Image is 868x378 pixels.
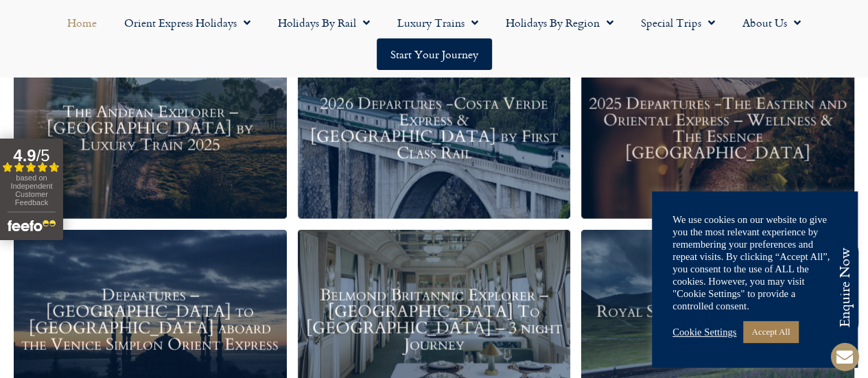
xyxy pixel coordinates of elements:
nav: Menu [7,7,861,70]
a: Special Trips [627,7,729,38]
h3: Departures – [GEOGRAPHIC_DATA] to [GEOGRAPHIC_DATA] aboard the Venice Simplon Orient Express [21,287,280,353]
a: The Andean Explorer – [GEOGRAPHIC_DATA] by Luxury Train 2025 [14,39,287,219]
a: Cookie Settings [672,326,736,338]
h3: Belmond Britannic Explorer – [GEOGRAPHIC_DATA] To [GEOGRAPHIC_DATA] – 3 night Journey [305,287,564,353]
a: Luxury Trains [384,7,492,38]
a: About Us [729,7,814,38]
a: Holidays by Rail [264,7,384,38]
h3: Royal Scotsman – Wild Spirit of Scotland [588,303,847,336]
a: Start your Journey [377,38,492,70]
h3: The Andean Explorer – [GEOGRAPHIC_DATA] by Luxury Train 2025 [21,104,280,154]
a: Orient Express Holidays [110,7,264,38]
div: We use cookies on our website to give you the most relevant experience by remembering your prefer... [672,213,837,312]
a: Accept All [743,321,798,342]
h3: 2025 Departures -The Eastern and Oriental Express – Wellness & The Essence [GEOGRAPHIC_DATA] [588,96,847,162]
a: 2026 Departures -Costa Verde Express & [GEOGRAPHIC_DATA] by First Class Rail [298,39,571,219]
a: Holidays by Region [492,7,627,38]
h3: 2026 Departures -Costa Verde Express & [GEOGRAPHIC_DATA] by First Class Rail [305,96,564,162]
a: Home [54,7,110,38]
a: 2025 Departures -The Eastern and Oriental Express – Wellness & The Essence [GEOGRAPHIC_DATA] [581,39,854,219]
